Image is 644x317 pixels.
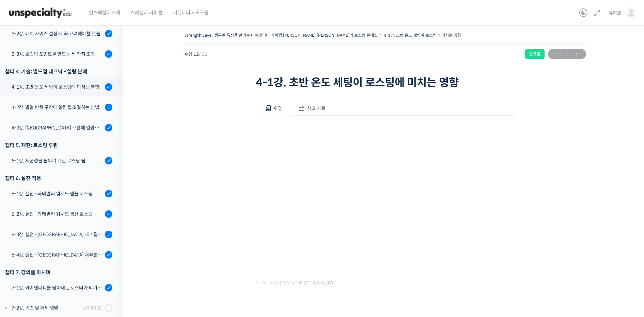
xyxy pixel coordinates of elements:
div: 챕터 4. 기술: 빌드업 테크닉 - 열량 분배 [5,67,112,76]
a: 대화 [45,215,88,232]
a: ←이전 [548,49,567,59]
div: 6-2강. 실전 - 과테말라 워시드 생산 로스팅 [12,210,103,218]
div: 3-2강. 배치 사이즈 설정 시 꼭 고려해야할 것들 [12,30,103,37]
span: 홈 [21,226,26,231]
a: 다음→ [567,49,586,59]
div: 1개의 퀴즈 [83,305,101,311]
div: 5-1강. 재현성을 높이기 위한 로스팅 팁 [12,157,103,164]
div: 완료함 [525,49,545,59]
span: 영상이 끊기신다면 여기를 클릭해주세요 [256,281,333,286]
div: 챕터 7. 강의를 마치며 [5,268,112,277]
div: 6-3강. 실전 - [GEOGRAPHIC_DATA] 내추럴 샘플 로스팅 [12,231,103,238]
span: 유지호 [609,10,622,16]
h1: 4-1강. 초반 온도 세팅이 로스팅에 미치는 영향 [256,76,515,89]
div: 4-3강. [GEOGRAPHIC_DATA] 구간에 열량을 조절하는 방법 [12,124,103,131]
span: ← [548,50,567,59]
span: 참고 자료 [307,105,326,111]
div: 7-1강. 아이덴티티를 담아내는 로스터가 되기 위해 [12,284,103,292]
div: 챕터 5. 재현: 로스팅 루틴 [5,141,112,150]
div: 3-3강. 로스팅 포인트를 만드는 세 가지 조건 [12,50,103,58]
span: → [567,50,586,59]
div: 7-2강. 퀴즈 및 과제 설명 [12,304,81,312]
a: 4-1강. 초반 온도 세팅이 로스팅에 미치는 영향 [384,33,461,38]
a: Strength Level, 생두별 특징을 살리는 아이덴티티 커피랩 [PERSON_NAME] [PERSON_NAME]의 로스팅 클래스 [184,33,378,38]
span: 대화 [62,226,70,231]
div: 6-1강. 실전 - 과테말라 워시드 샘플 로스팅 [12,190,103,197]
div: 6-4강. 실전 - [GEOGRAPHIC_DATA] 내추럴 생산 로스팅 [12,251,103,259]
div: 4-2강. 발열 반응 구간에 열량을 조절하는 방법 [12,104,103,111]
span: 설정 [105,226,113,231]
div: 4-1강. 초반 온도 세팅이 로스팅에 미치는 영향 [12,83,103,91]
span: / 21 [199,51,207,57]
div: 챕터 6. 실전 적용 [5,174,112,183]
a: 설정 [88,215,131,232]
span: 수업 12 [184,52,207,56]
span: 수업 [273,105,282,111]
a: 홈 [2,215,45,232]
